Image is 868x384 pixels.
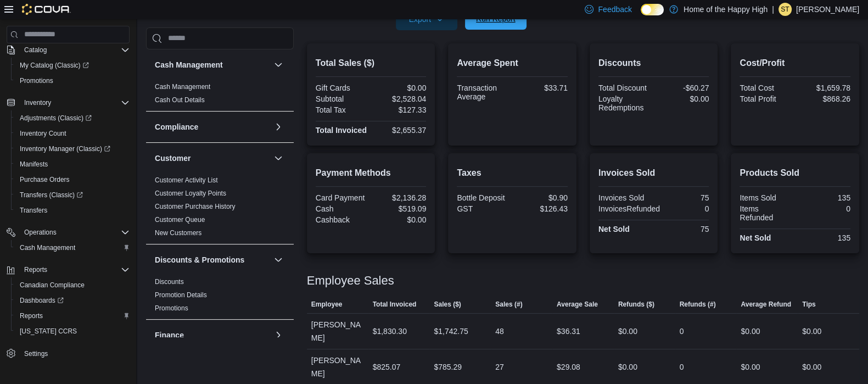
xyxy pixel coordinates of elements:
[373,325,407,338] div: $1,830.30
[11,172,134,187] button: Purchase Orders
[11,187,134,203] a: Transfers (Classic)
[373,105,427,114] div: $127.33
[15,112,130,125] span: Adjustments (Classic)
[20,226,61,239] button: Operations
[20,281,85,290] span: Canadian Compliance
[373,84,427,92] div: $0.00
[772,3,774,16] p: |
[155,278,184,286] a: Discounts
[740,57,850,70] h2: Cost/Profit
[20,96,55,109] button: Inventory
[15,204,52,217] a: Transfers
[11,110,134,126] a: Adjustments (Classic)
[20,114,92,123] span: Adjustments (Classic)
[598,166,709,180] h2: Invoices Sold
[598,84,652,92] div: Total Discount
[797,233,850,242] div: 135
[11,126,134,141] button: Inventory Count
[457,193,510,202] div: Bottle Deposit
[155,83,210,91] a: Cash Management
[495,325,504,338] div: 48
[15,294,68,307] a: Dashboards
[155,291,207,299] span: Promotion Details
[11,58,134,73] a: My Catalog (Classic)
[155,189,226,198] span: Customer Loyalty Points
[740,193,793,202] div: Items Sold
[557,325,580,338] div: $36.31
[641,4,664,15] input: Dark Mode
[316,84,369,92] div: Gift Cards
[457,84,510,101] div: Transaction Average
[457,57,568,70] h2: Average Spent
[155,215,205,224] span: Customer Queue
[373,126,427,135] div: $2,655.37
[20,263,52,276] button: Reports
[802,325,821,338] div: $0.00
[15,158,52,171] a: Manifests
[680,325,684,338] div: 0
[15,127,71,140] a: Inventory Count
[15,309,130,322] span: Reports
[15,294,130,307] span: Dashboards
[155,153,191,164] h3: Customer
[155,121,270,132] button: Compliance
[155,229,201,237] span: New Customers
[20,76,53,85] span: Promotions
[146,80,294,111] div: Cash Management
[155,176,218,184] a: Customer Activity List
[15,59,130,72] span: My Catalog (Classic)
[598,193,652,202] div: Invoices Sold
[15,74,58,87] a: Promotions
[15,59,93,72] a: My Catalog (Classic)
[155,277,184,286] span: Discounts
[24,46,47,54] span: Catalog
[664,204,709,213] div: 0
[15,309,47,322] a: Reports
[155,254,270,265] button: Discounts & Promotions
[557,360,580,374] div: $29.08
[11,141,134,157] a: Inventory Manager (Classic)
[155,121,198,132] h3: Compliance
[155,202,236,211] span: Customer Purchase History
[155,304,188,313] span: Promotions
[740,84,793,92] div: Total Cost
[598,225,630,233] strong: Net Sold
[20,206,47,215] span: Transfers
[20,327,77,336] span: [US_STATE] CCRS
[15,173,74,186] a: Purchase Orders
[15,204,130,217] span: Transfers
[15,188,130,202] span: Transfers (Classic)
[495,360,504,374] div: 27
[155,82,210,91] span: Cash Management
[20,129,66,138] span: Inventory Count
[24,98,51,107] span: Inventory
[373,300,417,309] span: Total Invoiced
[434,325,468,338] div: $1,742.75
[20,226,130,239] span: Operations
[272,253,285,266] button: Discounts & Promotions
[20,43,130,57] span: Catalog
[514,204,568,213] div: $126.43
[11,324,134,339] button: [US_STATE] CCRS
[20,311,43,320] span: Reports
[11,157,134,172] button: Manifests
[20,175,70,184] span: Purchase Orders
[155,330,270,341] button: Finance
[155,304,188,312] a: Promotions
[514,84,568,92] div: $33.71
[11,73,134,88] button: Promotions
[272,329,285,342] button: Finance
[598,94,652,112] div: Loyalty Redemptions
[434,360,462,374] div: $785.29
[457,166,568,180] h2: Taxes
[781,3,789,16] span: ST
[11,240,134,255] button: Cash Management
[15,74,130,87] span: Promotions
[557,300,598,309] span: Average Sale
[2,262,134,277] button: Reports
[656,193,709,202] div: 75
[11,203,134,218] button: Transfers
[514,193,568,202] div: $0.90
[797,193,850,202] div: 135
[680,300,716,309] span: Refunds (#)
